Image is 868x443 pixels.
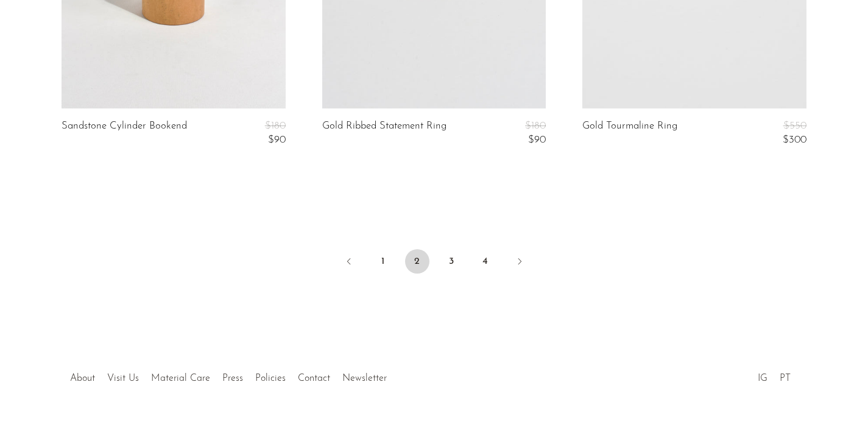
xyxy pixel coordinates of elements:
span: 2 [405,249,429,274]
a: PT [780,374,791,383]
a: 1 [371,249,395,274]
a: Gold Ribbed Statement Ring [322,121,446,146]
a: Next [507,249,532,276]
a: 4 [473,249,498,274]
a: IG [758,374,767,383]
span: $550 [783,121,806,131]
a: Gold Tourmaline Ring [582,121,677,146]
ul: Quick links [64,364,393,387]
a: Policies [255,374,286,383]
span: $90 [268,135,286,145]
span: $180 [265,121,286,131]
a: 3 [439,249,464,274]
a: Visit Us [107,374,139,383]
a: Press [222,374,243,383]
span: $90 [528,135,546,145]
span: $180 [525,121,546,131]
span: $300 [783,135,806,145]
a: Contact [298,374,330,383]
a: Sandstone Cylinder Bookend [62,121,187,146]
a: Material Care [151,374,210,383]
a: Previous [337,249,361,276]
ul: Social Medias [752,364,797,387]
a: About [70,374,95,383]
